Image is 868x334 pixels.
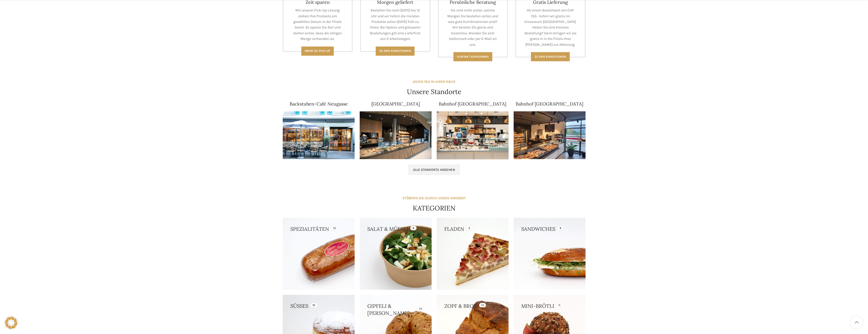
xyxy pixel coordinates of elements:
[534,55,566,58] span: Zu den konditionen
[413,79,455,85] div: JEDEN TAG IN IHRER NÄHE
[301,47,334,56] a: Mehr zu Pick-Up
[446,8,500,48] p: Sie sind nicht sicher, welche Mengen Sie bestellen sollen und was gute Kombinationen sind? Wir be...
[850,316,863,329] a: Scroll to top button
[371,101,420,107] a: [GEOGRAPHIC_DATA]
[524,8,577,48] p: Ab einem Bestellwert von CHF 150.- liefern wir gratis im Grossraum [GEOGRAPHIC_DATA]. Haben Sie e...
[402,195,466,201] div: STÖBERN SIE DURCH UNSER ANGEBOT
[407,87,461,96] h4: Unsere Standorte
[439,101,506,107] a: Bahnhof [GEOGRAPHIC_DATA]
[305,49,330,53] span: Mehr zu Pick-Up
[413,204,455,213] h4: KATEGORIEN
[369,8,422,42] p: Bestellen Sie noch [DATE] bis 12 Uhr und wir liefern die meisten Produkte schon [DATE] früh zu Ih...
[531,52,570,61] a: Zu den konditionen
[408,164,460,175] a: Alle Standorte ansehen
[379,49,411,53] span: Zu den Konditionen
[453,52,492,61] a: Kontakt aufnehmen
[457,55,489,58] span: Kontakt aufnehmen
[376,47,415,56] a: Zu den Konditionen
[290,101,348,107] a: Backstuben-Café Neugasse
[291,8,344,42] p: Mit unserer Pick-Up-Lösung stehen Ihre Produkte am gewählten Datum in der Filiale bereit. So spar...
[413,168,455,172] span: Alle Standorte ansehen
[516,101,583,107] a: Bahnhof [GEOGRAPHIC_DATA]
